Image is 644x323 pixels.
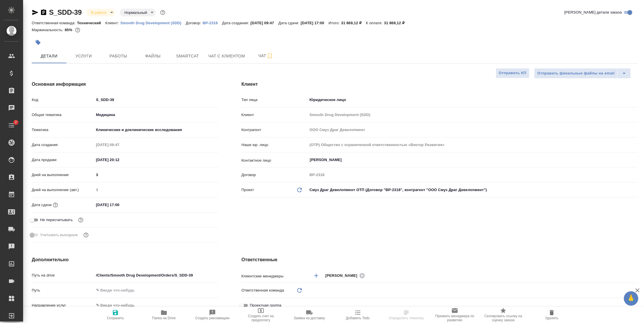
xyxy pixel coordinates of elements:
input: ✎ Введи что-нибудь [94,96,218,104]
p: К оплате: [366,21,384,25]
button: Если добавить услуги и заполнить их объемом, то дата рассчитается автоматически [52,201,59,209]
p: Наше юр. лицо [241,142,308,148]
button: Выбери, если сб и вс нужно считать рабочими днями для выполнения заказа. [82,231,90,239]
span: Добавить Todo [346,316,370,320]
p: Код [32,97,94,103]
p: Направление услуг [32,303,94,308]
p: Путь на drive [32,272,94,278]
p: Дата создания: [222,21,250,25]
div: [PERSON_NAME] [325,272,367,279]
a: S_SDD-39 [49,8,82,16]
span: Учитывать выходные [40,232,78,238]
span: Сохранить [107,316,124,320]
button: Сохранить [91,307,140,323]
button: Скопировать ссылку [40,9,47,16]
p: Клиентские менеджеры [241,273,308,279]
button: Удалить [527,307,576,323]
p: Договор [241,172,308,178]
span: Скопировать ссылку на оценку заказа [482,314,524,322]
input: Пустое поле [308,126,638,134]
p: Дата сдачи: [278,21,301,25]
div: Смуз Драг Девелопмент ОТП (Договор "ВР-2318", контрагент "ООО Смуз Драг Девелопмент") [308,185,638,195]
p: Проект [241,187,254,193]
p: Дата сдачи [32,202,52,208]
input: Пустое поле [308,141,638,149]
h4: Основная информация [32,81,218,88]
span: Не пересчитывать [40,217,73,223]
p: Общая тематика [32,112,94,118]
button: Добавить тэг [32,36,44,49]
span: Файлы [139,53,167,60]
span: Услуги [70,53,98,60]
input: Пустое поле [94,141,145,149]
span: Удалить [545,316,558,320]
p: Дата создания [32,142,94,148]
p: Контактное лицо [241,158,308,163]
span: Работы [104,53,132,60]
button: Определить тематику [382,307,430,323]
span: 7 [11,120,20,125]
a: 7 [1,118,22,132]
span: Определить тематику [389,316,424,320]
input: ✎ Введи что-нибудь [94,286,218,294]
span: [PERSON_NAME] детали заказа [564,10,622,15]
span: Создать рекламацию [195,316,230,320]
input: ✎ Введи что-нибудь [94,171,218,179]
p: 31 869,12 ₽ [341,21,366,25]
p: Договор: [186,21,203,25]
div: ✎ Введи что-нибудь [96,303,211,308]
p: 31 869,12 ₽ [384,21,409,25]
input: ✎ Введи что-нибудь [94,156,145,164]
div: Юридическое лицо [308,95,638,105]
button: 3954.00 RUB; [74,26,81,34]
span: Smartcat [174,53,201,60]
p: Технический [77,21,105,25]
div: Медицина [94,110,218,120]
span: [PERSON_NAME] [325,273,361,279]
button: Скопировать ссылку для ЯМессенджера [32,9,39,16]
button: Добавить Todo [334,307,382,323]
input: Пустое поле [94,186,218,194]
p: Ответственная команда: [32,21,77,25]
div: ✎ Введи что-нибудь [94,300,218,310]
p: Дней на выполнение [32,172,94,178]
button: Добавить менеджера [309,269,323,283]
span: Отправить КП [499,70,526,76]
p: Итого: [329,21,341,25]
span: Чат [252,52,280,59]
div: В работе [120,9,156,16]
button: Заявка на доставку [285,307,334,323]
button: Папка на Drive [140,307,188,323]
span: 🙏 [626,292,636,305]
h4: Ответственные [241,256,638,263]
p: Дата продажи [32,157,94,163]
button: В работе [89,10,108,15]
button: Призвать менеджера по развитию [430,307,479,323]
p: Маржинальность: [32,28,65,32]
p: 85% [65,28,74,32]
input: ✎ Введи что-нибудь [94,201,145,209]
p: Путь [32,287,94,293]
p: Тип лица [241,97,308,103]
input: Пустое поле [308,111,638,119]
button: Скопировать ссылку на оценку заказа [479,307,527,323]
p: ВР-2318 [203,21,222,25]
span: Детали [35,53,63,60]
input: ✎ Введи что-нибудь [94,271,218,279]
input: Пустое поле [308,171,638,179]
p: Тематика [32,127,94,133]
div: split button [534,68,631,79]
span: Проектная группа [250,303,281,308]
button: 🙏 [624,291,638,306]
button: Отправить КП [496,68,529,78]
p: Клиент: [105,21,120,25]
p: Дней на выполнение (авт.) [32,187,94,193]
span: Создать счет на предоплату [240,314,282,322]
span: Чат с клиентом [208,53,245,60]
button: Нормальный [123,10,149,15]
button: Включи, если не хочешь, чтобы указанная дата сдачи изменилась после переставления заказа в 'Подтв... [77,216,85,224]
button: Open [634,275,636,276]
div: ​ [308,285,638,295]
button: Отправить финальные файлы на email [534,68,618,79]
span: Заявка на доставку [294,316,325,320]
